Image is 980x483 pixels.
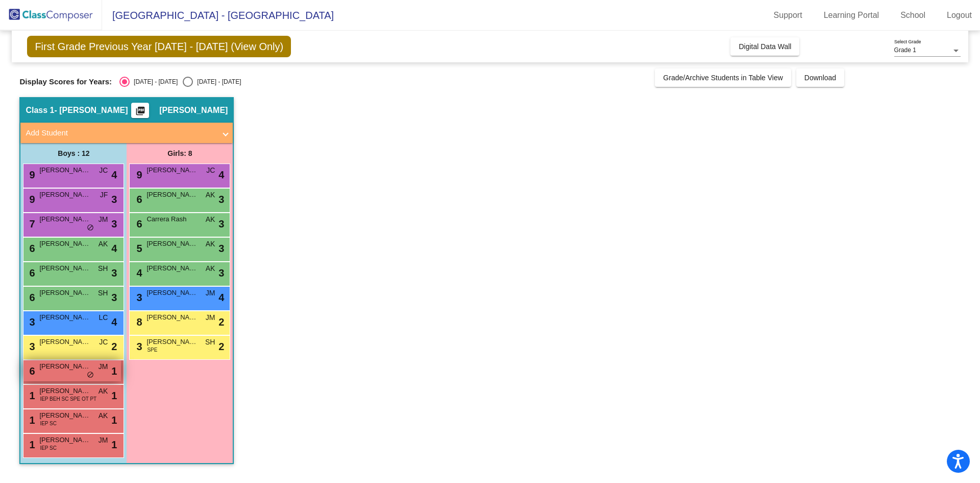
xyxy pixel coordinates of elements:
[146,263,198,273] span: [PERSON_NAME]
[27,341,35,352] span: 3
[134,267,142,279] span: 4
[146,288,198,298] span: [PERSON_NAME]
[218,339,224,354] span: 2
[205,337,215,348] span: SH
[99,239,108,249] span: AK
[27,243,35,254] span: 6
[26,127,215,139] mat-panel-title: Add Student
[19,77,112,86] span: Display Scores for Years:
[146,312,198,323] span: [PERSON_NAME]
[27,292,35,303] span: 6
[99,435,108,446] span: JM
[892,7,934,24] a: School
[99,165,108,176] span: JC
[131,103,149,118] button: Print Students Details
[39,386,90,396] span: [PERSON_NAME] [PERSON_NAME]
[27,36,291,57] span: First Grade Previous Year [DATE] - [DATE] (View Only)
[159,105,228,116] span: [PERSON_NAME]
[206,190,215,200] span: AK
[39,337,90,347] span: [PERSON_NAME] [PERSON_NAME]
[40,444,57,452] span: IEP SC
[218,290,224,305] span: 4
[134,341,142,352] span: 3
[27,169,35,180] span: 9
[816,7,888,24] a: Learning Portal
[99,214,108,225] span: JM
[218,241,224,256] span: 3
[54,105,128,116] span: - [PERSON_NAME]
[27,316,35,328] span: 3
[206,263,215,274] span: AK
[111,241,117,256] span: 4
[146,239,198,249] span: [PERSON_NAME]
[193,77,241,86] div: [DATE] - [DATE]
[111,192,117,207] span: 3
[39,214,90,224] span: [PERSON_NAME]
[99,312,108,323] span: LC
[27,365,35,377] span: 6
[206,288,215,298] span: JM
[102,7,334,24] span: [GEOGRAPHIC_DATA] - [GEOGRAPHIC_DATA]
[146,190,198,200] span: [PERSON_NAME]
[111,388,117,403] span: 1
[739,42,791,51] span: Digital Data Wall
[939,7,980,24] a: Logout
[111,167,117,182] span: 4
[39,165,90,175] span: [PERSON_NAME]
[100,190,108,200] span: JF
[206,239,215,249] span: AK
[27,439,35,450] span: 1
[146,214,198,224] span: Carrera Rash
[99,386,108,397] span: AK
[146,165,198,175] span: [PERSON_NAME]
[87,371,94,379] span: do_not_disturb_alt
[39,263,90,273] span: [PERSON_NAME]
[796,68,844,87] button: Download
[206,312,215,323] span: JM
[111,216,117,232] span: 3
[39,410,90,421] span: [PERSON_NAME]
[27,218,35,229] span: 7
[146,337,198,347] span: [PERSON_NAME]
[218,167,224,182] span: 4
[804,74,836,82] span: Download
[134,243,142,254] span: 5
[98,263,108,274] span: SH
[119,77,241,87] mat-radio-group: Select an option
[663,74,783,82] span: Grade/Archive Students in Table View
[27,415,35,426] span: 1
[87,224,94,232] span: do_not_disturb_alt
[134,106,146,120] mat-icon: picture_as_pdf
[111,412,117,428] span: 1
[134,292,142,303] span: 3
[99,337,108,348] span: JC
[134,194,142,205] span: 6
[20,143,127,164] div: Boys : 12
[766,7,811,24] a: Support
[218,314,224,330] span: 2
[147,346,157,354] span: SPE
[99,361,108,372] span: JM
[111,363,117,379] span: 1
[40,420,57,427] span: IEP SC
[134,169,142,180] span: 9
[127,143,233,164] div: Girls: 8
[111,290,117,305] span: 3
[39,312,90,323] span: [PERSON_NAME]
[730,37,799,56] button: Digital Data Wall
[98,288,108,298] span: SH
[206,214,215,225] span: AK
[130,77,178,86] div: [DATE] - [DATE]
[20,123,233,143] mat-expansion-panel-header: Add Student
[111,339,117,354] span: 2
[99,410,108,421] span: AK
[39,435,90,445] span: [PERSON_NAME]
[27,267,35,279] span: 6
[894,47,916,54] span: Grade 1
[218,192,224,207] span: 3
[39,239,90,249] span: [PERSON_NAME] [PERSON_NAME]
[206,165,215,176] span: JC
[27,194,35,205] span: 9
[134,316,142,328] span: 8
[218,265,224,281] span: 3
